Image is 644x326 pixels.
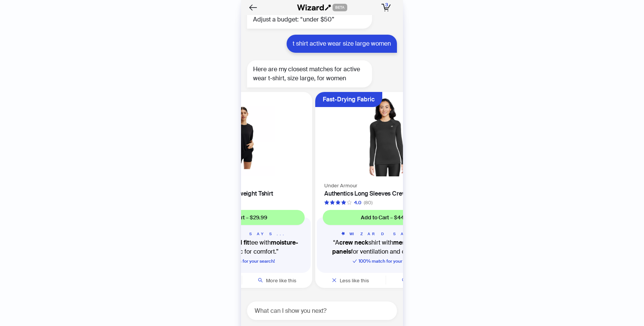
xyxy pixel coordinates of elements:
span: star [347,200,352,205]
span: star [330,200,335,205]
div: Here are my closest matches for active wear t-shirt, size large, for women [247,60,372,87]
div: (80) [364,199,372,207]
span: BETA [333,4,347,11]
div: 4.0 [354,199,362,207]
h5: WIZARD SAYS... [179,231,305,237]
img: Authentics Long Sleeves Crew Neck T-Shirt [320,96,452,176]
button: More like this [242,273,313,288]
button: Back [247,2,259,14]
button: Add to Cart – $29.99 [179,210,305,225]
span: Less like this [340,277,369,284]
span: check [353,259,357,263]
span: star [336,200,340,205]
h4: Women's Active Lightweight Tshirt [180,190,303,197]
span: star [324,200,329,205]
span: 100 % match for your search! [209,258,275,264]
div: 4.0 out of 5 stars [324,199,362,207]
q: A tee with fabric for comfort. [179,238,305,256]
span: Under Armour [324,182,357,189]
h4: Authentics Long Sleeves Crew Neck T-Shirt [324,190,447,197]
span: search [258,278,263,283]
span: search [402,278,407,283]
span: Add to Cart – $44.41 [361,214,411,221]
span: Add to Cart – $29.99 [217,214,267,221]
span: 100 % match for your search! [353,258,419,264]
span: star [341,200,346,205]
span: close [332,278,337,283]
h5: WIZARD SAYS... [323,231,449,237]
div: t shirt active wear size large women [287,35,397,53]
span: 3 [385,2,388,8]
b: crew neck [339,239,368,246]
div: Fast-Drying Fabric [323,92,375,107]
q: A shirt with for ventilation and quick drying. [323,238,449,256]
img: Women's Active Lightweight Tshirt [176,96,308,176]
span: More like this [266,277,296,284]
